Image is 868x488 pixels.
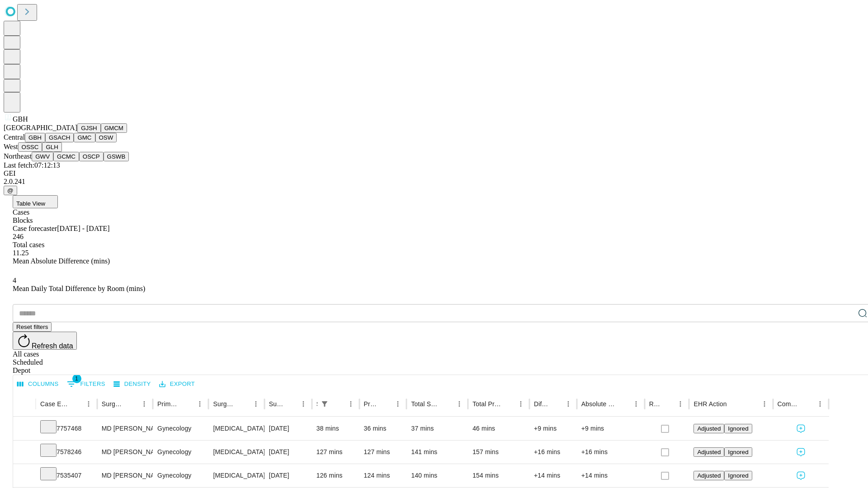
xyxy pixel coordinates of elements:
[25,133,45,142] button: GBH
[661,398,674,410] button: Sort
[693,400,726,408] div: EHR Action
[332,398,344,410] button: Sort
[213,464,259,487] div: [MEDICAL_DATA] [MEDICAL_DATA] REMOVAL TUBES AND/OR OVARIES FOR UTERUS 250GM OR LESS
[16,200,45,207] span: Table View
[4,133,25,141] span: Central
[213,417,259,440] div: [MEDICAL_DATA] WITH [MEDICAL_DATA] AND/OR [MEDICAL_DATA] WITH OR WITHOUT D&C
[102,441,148,464] div: MD [PERSON_NAME] [PERSON_NAME]
[104,152,129,161] button: GSWB
[728,472,748,479] span: Ignored
[18,142,42,152] button: OSSC
[4,178,864,186] div: 2.0.241
[269,441,307,464] div: [DATE]
[13,322,52,332] button: Reset filters
[411,464,463,487] div: 140 mins
[13,115,28,123] span: GBH
[157,400,180,408] div: Primary Service
[125,398,138,410] button: Sort
[697,472,721,479] span: Adjusted
[724,447,752,457] button: Ignored
[4,161,60,169] span: Last fetch: 07:12:13
[778,400,800,408] div: Comments
[693,447,724,457] button: Adjusted
[77,123,101,133] button: GJSH
[13,233,24,240] span: 246
[7,187,14,194] span: @
[269,400,283,408] div: Surgery Date
[728,425,748,432] span: Ignored
[237,398,250,410] button: Sort
[13,332,77,350] button: Refresh data
[514,398,527,410] button: Menu
[630,398,642,410] button: Menu
[65,377,108,391] button: Show filters
[316,464,355,487] div: 126 mins
[364,441,402,464] div: 127 mins
[16,324,48,330] span: Reset filters
[111,377,153,391] button: Density
[18,468,31,484] button: Expand
[453,398,466,410] button: Menu
[53,152,79,161] button: GCMC
[250,398,262,410] button: Menu
[13,241,44,249] span: Total cases
[15,377,61,391] button: Select columns
[13,249,28,257] span: 11.25
[581,400,616,408] div: Absolute Difference
[213,400,236,408] div: Surgery Name
[472,441,525,464] div: 157 mins
[4,124,77,131] span: [GEOGRAPHIC_DATA]
[697,425,721,432] span: Adjusted
[724,471,752,480] button: Ignored
[40,441,93,464] div: 7578246
[284,398,297,410] button: Sort
[693,471,724,480] button: Adjusted
[411,441,463,464] div: 141 mins
[193,398,206,410] button: Menu
[157,377,197,391] button: Export
[4,143,18,150] span: West
[82,398,95,410] button: Menu
[297,398,310,410] button: Menu
[549,398,562,410] button: Sort
[758,398,771,410] button: Menu
[101,123,127,133] button: GMCM
[18,421,31,437] button: Expand
[502,398,514,410] button: Sort
[472,464,525,487] div: 154 mins
[534,400,548,408] div: Difference
[472,417,525,440] div: 46 mins
[724,424,752,433] button: Ignored
[13,285,145,292] span: Mean Daily Total Difference by Room (mins)
[316,441,355,464] div: 127 mins
[181,398,193,410] button: Sort
[728,398,741,410] button: Sort
[70,398,82,410] button: Sort
[269,417,307,440] div: [DATE]
[213,441,259,464] div: [MEDICAL_DATA] [MEDICAL_DATA] REMOVAL TUBES AND/OR OVARIES FOR UTERUS 250GM OR LESS
[157,464,204,487] div: Gynecology
[40,464,93,487] div: 7535407
[364,464,402,487] div: 124 mins
[13,225,57,232] span: Case forecaster
[440,398,453,410] button: Sort
[72,374,81,383] span: 1
[13,277,16,284] span: 4
[318,398,331,410] button: Show filters
[693,424,724,433] button: Adjusted
[316,400,317,408] div: Scheduled In Room Duration
[4,186,17,195] button: @
[411,417,463,440] div: 37 mins
[411,400,439,408] div: Total Scheduled Duration
[581,464,640,487] div: +14 mins
[102,417,148,440] div: MD [PERSON_NAME] [PERSON_NAME]
[472,400,501,408] div: Total Predicted Duration
[801,398,814,410] button: Sort
[364,400,378,408] div: Predicted In Room Duration
[674,398,687,410] button: Menu
[138,398,151,410] button: Menu
[13,257,110,265] span: Mean Absolute Difference (mins)
[649,400,661,408] div: Resolved in EHR
[269,464,307,487] div: [DATE]
[18,445,31,460] button: Expand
